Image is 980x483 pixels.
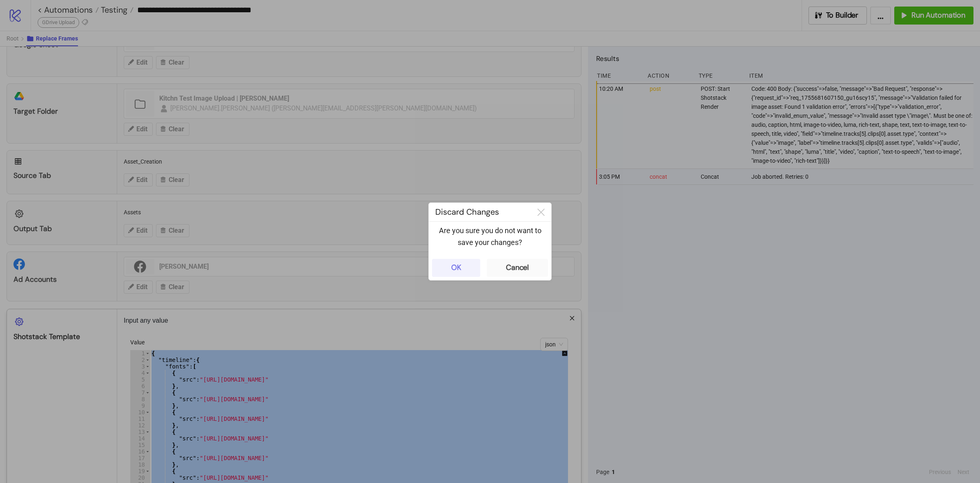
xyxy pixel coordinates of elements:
div: Cancel [506,263,529,272]
div: Discard Changes [429,203,531,221]
div: OK [451,263,461,272]
button: Cancel [487,259,548,277]
button: OK [432,259,480,277]
p: Are you sure you do not want to save your changes? [435,225,545,248]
